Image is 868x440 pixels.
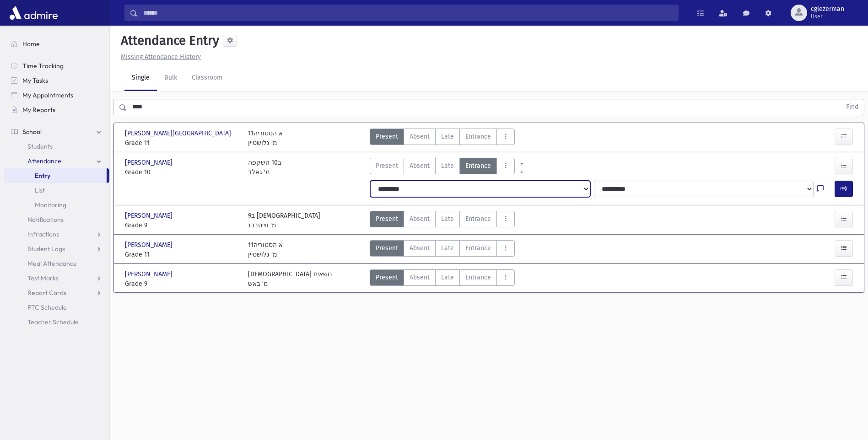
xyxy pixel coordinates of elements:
[22,106,55,114] span: My Reports
[4,212,109,227] a: Notifications
[410,243,430,253] span: Absent
[117,53,201,61] a: Missing Attendance History
[125,138,239,148] span: Grade 11
[410,161,430,171] span: Absent
[248,269,332,289] div: [DEMOGRAPHIC_DATA] נושאים מ' באש
[441,132,454,141] span: Late
[370,240,515,259] div: AttTypes
[376,161,398,171] span: Present
[35,172,50,180] span: Entry
[4,183,109,198] a: List
[27,259,77,268] span: Meal Attendance
[4,102,109,117] a: My Reports
[27,215,64,224] span: Notifications
[4,256,109,271] a: Meal Attendance
[370,211,515,230] div: AttTypes
[4,73,109,88] a: My Tasks
[121,53,201,61] u: Missing Attendance History
[248,129,283,148] div: 11א הסטוריה מ' גלושטיין
[376,273,398,282] span: Present
[27,245,65,253] span: Student Logs
[124,65,157,91] a: Single
[27,274,59,282] span: Test Marks
[410,273,430,282] span: Absent
[27,303,67,311] span: PTC Schedule
[811,5,844,13] span: cglezerman
[125,240,174,250] span: [PERSON_NAME]
[4,198,109,212] a: Monitoring
[125,220,239,230] span: Grade 9
[125,269,174,279] span: [PERSON_NAME]
[370,158,515,177] div: AttTypes
[4,59,109,73] a: Time Tracking
[22,91,73,99] span: My Appointments
[157,65,184,91] a: Bulk
[465,161,491,171] span: Entrance
[4,168,107,183] a: Entry
[125,158,174,167] span: [PERSON_NAME]
[27,230,59,238] span: Infractions
[465,214,491,224] span: Entrance
[376,214,398,224] span: Present
[4,271,109,285] a: Test Marks
[248,158,281,177] div: ב10 השקפה מ' גאלד
[125,129,233,138] span: [PERSON_NAME][GEOGRAPHIC_DATA]
[465,273,491,282] span: Entrance
[138,5,678,21] input: Search
[22,62,64,70] span: Time Tracking
[7,4,60,22] img: AdmirePro
[4,241,109,256] a: Student Logs
[376,132,398,141] span: Present
[441,243,454,253] span: Late
[125,279,239,289] span: Grade 9
[465,243,491,253] span: Entrance
[410,132,430,141] span: Absent
[370,129,515,148] div: AttTypes
[410,214,430,224] span: Absent
[441,214,454,224] span: Late
[35,201,66,209] span: Monitoring
[811,13,844,20] span: User
[248,240,283,259] div: 11א הסטוריה מ' גלושטיין
[4,300,109,315] a: PTC Schedule
[22,128,42,136] span: School
[4,285,109,300] a: Report Cards
[27,318,79,326] span: Teacher Schedule
[4,88,109,102] a: My Appointments
[4,139,109,154] a: Students
[4,37,109,51] a: Home
[27,289,66,297] span: Report Cards
[125,211,174,220] span: [PERSON_NAME]
[376,243,398,253] span: Present
[27,157,61,165] span: Attendance
[4,124,109,139] a: School
[35,186,45,194] span: List
[117,33,219,48] h5: Attendance Entry
[841,99,864,115] button: Find
[4,227,109,241] a: Infractions
[22,40,40,48] span: Home
[4,154,109,168] a: Attendance
[465,132,491,141] span: Entrance
[125,250,239,259] span: Grade 11
[27,142,53,150] span: Students
[22,76,48,85] span: My Tasks
[184,65,230,91] a: Classroom
[4,315,109,329] a: Teacher Schedule
[370,269,515,289] div: AttTypes
[441,161,454,171] span: Late
[248,211,320,230] div: 9ב [DEMOGRAPHIC_DATA] מ' ווייסברג
[441,273,454,282] span: Late
[125,167,239,177] span: Grade 10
